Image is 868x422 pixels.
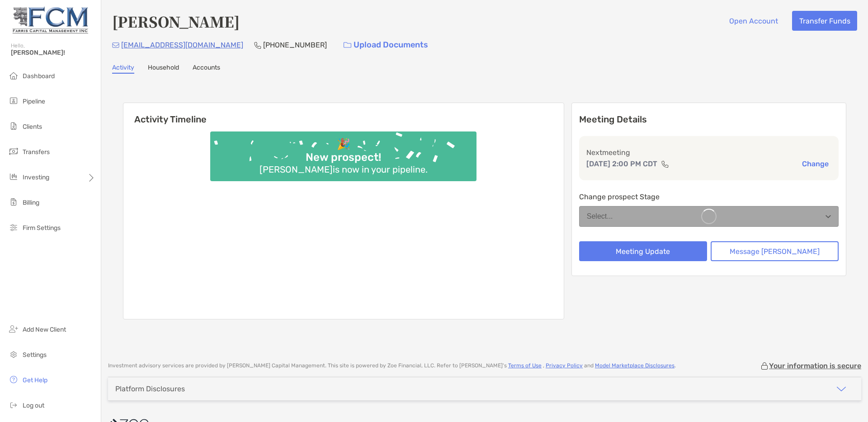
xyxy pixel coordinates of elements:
img: dashboard icon [8,70,19,81]
img: icon arrow [836,384,847,394]
img: firm-settings icon [8,222,19,233]
span: Transfers [23,148,50,156]
span: Firm Settings [23,224,61,232]
a: Upload Documents [338,35,434,55]
a: Activity [112,64,134,74]
div: [PERSON_NAME] is now in your pipeline. [256,164,431,175]
span: [PERSON_NAME]! [11,49,95,56]
div: Platform Disclosures [115,384,185,393]
img: investing icon [8,171,19,182]
a: Privacy Policy [546,362,583,369]
div: New prospect! [302,151,385,164]
span: Dashboard [23,72,55,80]
img: logout icon [8,399,19,410]
a: Accounts [193,64,220,74]
img: get-help icon [8,374,19,385]
p: Change prospect Stage [579,191,839,202]
span: Investing [23,173,49,181]
img: billing icon [8,197,19,207]
p: [EMAIL_ADDRESS][DOMAIN_NAME] [121,39,243,51]
button: Message [PERSON_NAME] [711,241,839,261]
img: transfers icon [8,146,19,157]
span: Settings [23,351,47,359]
img: settings icon [8,349,19,360]
button: Change [799,159,831,169]
span: Clients [23,123,42,131]
img: add_new_client icon [8,324,19,334]
button: Open Account [722,11,785,31]
p: Meeting Details [579,114,839,125]
button: Meeting Update [579,241,707,261]
p: [DATE] 2:00 PM CDT [586,158,657,169]
span: Get Help [23,376,47,384]
a: Model Marketplace Disclosures [595,362,675,369]
img: communication type [661,160,669,168]
span: Add New Client [23,326,66,333]
p: Your information is secure [769,361,861,370]
img: Phone Icon [254,42,261,49]
img: clients icon [8,121,19,131]
h4: [PERSON_NAME] [112,11,240,32]
a: Terms of Use [508,362,542,369]
button: Transfer Funds [792,11,857,31]
p: Next meeting [586,147,831,158]
span: Log out [23,402,44,409]
span: Pipeline [23,98,45,105]
div: 🎉 [333,138,354,151]
p: [PHONE_NUMBER] [263,39,327,51]
img: Zoe Logo [11,4,90,36]
img: pipeline icon [8,95,19,106]
a: Household [148,64,179,74]
h6: Activity Timeline [123,103,564,125]
p: Investment advisory services are provided by [PERSON_NAME] Capital Management . This site is powe... [108,362,676,369]
img: button icon [344,42,351,48]
img: Email Icon [112,42,119,48]
span: Billing [23,199,39,206]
